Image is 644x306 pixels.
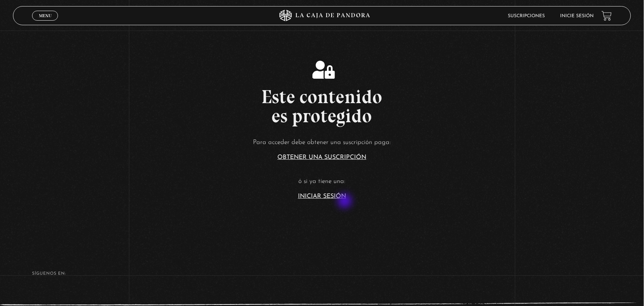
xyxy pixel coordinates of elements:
[508,14,545,18] a: Suscripciones
[602,11,612,21] a: View your shopping cart
[39,13,52,18] span: Menu
[36,20,54,25] span: Cerrar
[298,193,346,199] a: Iniciar Sesión
[278,154,367,160] a: Obtener una suscripción
[32,272,612,276] h4: SÍguenos en:
[560,14,594,18] a: Inicie sesión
